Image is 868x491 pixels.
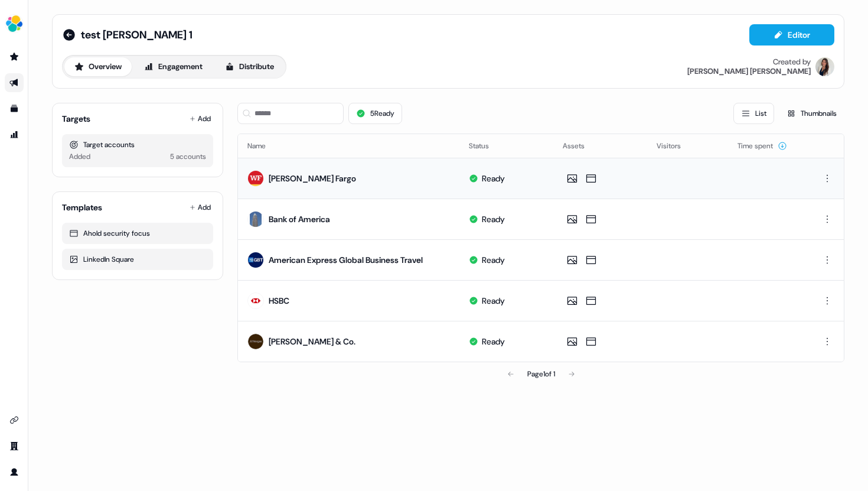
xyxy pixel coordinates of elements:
[749,30,834,43] a: Editor
[81,28,192,42] span: test [PERSON_NAME] 1
[69,139,206,151] div: Target accounts
[482,336,505,347] div: Ready
[348,103,402,124] button: 5Ready
[738,135,787,157] button: Time spent
[527,368,555,380] div: Page 1 of 1
[269,254,423,266] div: American Express Global Business Travel
[69,227,206,239] div: Ahold security focus
[482,173,505,184] div: Ready
[62,201,102,213] div: Templates
[469,135,503,157] button: Status
[247,135,280,157] button: Name
[773,57,811,67] div: Created by
[733,103,774,124] button: List
[687,67,811,76] div: [PERSON_NAME] [PERSON_NAME]
[64,57,132,76] button: Overview
[5,47,24,66] a: Go to prospects
[482,213,505,225] div: Ready
[5,99,24,118] a: Go to templates
[553,134,647,158] th: Assets
[187,110,213,127] button: Add
[269,213,330,225] div: Bank of America
[815,57,834,76] img: Kelly
[269,336,355,347] div: [PERSON_NAME] & Co.
[269,173,356,184] div: [PERSON_NAME] Fargo
[5,463,24,482] a: Go to profile
[5,437,24,456] a: Go to team
[215,57,284,76] button: Distribute
[482,254,505,266] div: Ready
[779,103,844,124] button: Thumbnails
[749,24,834,45] button: Editor
[170,151,206,162] div: 5 accounts
[187,199,213,216] button: Add
[482,295,505,307] div: Ready
[62,113,90,125] div: Targets
[5,73,24,92] a: Go to outbound experience
[269,295,289,307] div: HSBC
[5,411,24,430] a: Go to integrations
[657,135,695,157] button: Visitors
[134,57,213,76] button: Engagement
[69,151,90,162] div: Added
[5,125,24,144] a: Go to attribution
[69,253,206,265] div: LinkedIn Square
